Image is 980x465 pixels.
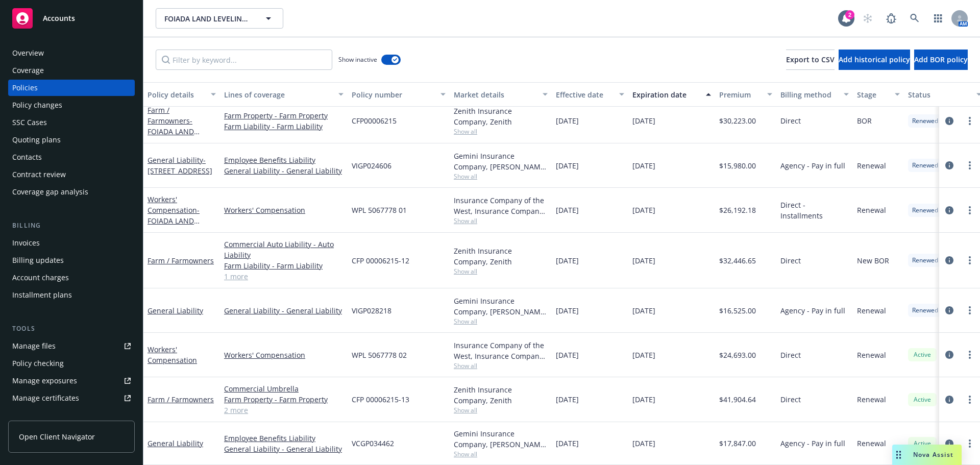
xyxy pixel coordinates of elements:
span: $30,223.00 [719,115,756,126]
span: $41,904.64 [719,394,756,405]
div: Zenith Insurance Company, Zenith [454,106,548,127]
a: Farm Liability - Farm Liability [224,260,344,271]
a: more [964,437,976,450]
span: Direct [780,394,801,405]
span: Renewed [912,206,938,215]
a: General Liability - General Liability [224,444,344,454]
span: [DATE] [556,255,579,266]
span: Show all [454,127,548,136]
div: Contacts [12,149,42,165]
a: General Liability - General Liability [224,165,344,176]
button: Stage [853,82,904,107]
div: Zenith Insurance Company, Zenith [454,246,548,267]
a: more [964,304,976,316]
a: Workers' Compensation [224,350,344,360]
span: New BOR [857,255,889,266]
span: Direct [780,350,801,360]
div: Policy number [352,89,434,100]
a: General Liability [148,155,212,176]
span: [DATE] [556,160,579,171]
a: Manage exposures [8,373,135,389]
span: Add BOR policy [914,55,968,64]
span: [DATE] [632,438,655,449]
div: Status [908,89,970,100]
div: Tools [8,324,135,334]
a: Report a Bug [881,8,901,29]
a: Account charges [8,270,135,286]
span: [DATE] [632,255,655,266]
div: Policies [12,80,38,96]
a: more [964,115,976,127]
a: Switch app [928,8,948,29]
span: [DATE] [632,350,655,360]
a: Policy checking [8,355,135,372]
span: BOR [857,115,872,126]
button: Nova Assist [892,445,962,465]
span: CFP 00006215-12 [352,255,409,266]
input: Filter by keyword... [156,50,332,70]
div: Invoices [12,235,40,251]
span: Renewal [857,160,886,171]
span: Show all [454,172,548,181]
div: Policy checking [12,355,64,372]
div: Gemini Insurance Company, [PERSON_NAME] Corporation, Risk Placement Services, Inc. (RPS) [454,151,548,172]
span: Add historical policy [839,55,910,64]
a: circleInformation [943,254,955,266]
a: Manage files [8,338,135,354]
div: Quoting plans [12,132,61,148]
span: VIGP024606 [352,160,391,171]
button: Expiration date [628,82,715,107]
span: VIGP028218 [352,305,391,316]
div: Policy details [148,89,205,100]
span: Show all [454,450,548,458]
button: Premium [715,82,776,107]
div: Effective date [556,89,613,100]
a: General Liability - General Liability [224,305,344,316]
span: Show all [454,406,548,414]
a: Policy changes [8,97,135,113]
a: Start snowing [857,8,878,29]
span: Renewal [857,205,886,215]
span: Direct [780,255,801,266]
span: WPL 5067778 02 [352,350,407,360]
div: Insurance Company of the West, Insurance Company of the West (ICW) [454,195,548,216]
span: [DATE] [632,394,655,405]
a: circleInformation [943,304,955,316]
div: Stage [857,89,889,100]
span: Renewed [912,256,938,265]
a: Workers' Compensation [148,194,200,236]
div: Premium [719,89,761,100]
span: Show inactive [338,55,377,64]
span: Show all [454,267,548,276]
div: Drag to move [892,445,905,465]
div: Market details [454,89,536,100]
button: FOIADA LAND LEVELING LLC [156,8,283,29]
span: Show all [454,361,548,370]
span: Active [912,350,933,359]
a: General Liability [148,438,203,448]
span: CFP00006215 [352,115,397,126]
a: Contacts [8,149,135,165]
span: - [STREET_ADDRESS] [148,155,212,176]
div: Manage files [12,338,56,354]
span: Active [912,395,933,404]
span: FOIADA LAND LEVELING LLC [164,13,253,24]
span: CFP 00006215-13 [352,394,409,405]
button: Add BOR policy [914,50,968,70]
a: circleInformation [943,349,955,361]
a: Search [904,8,925,29]
button: Lines of coverage [220,82,348,107]
div: Lines of coverage [224,89,332,100]
span: Direct [780,115,801,126]
a: Invoices [8,235,135,251]
button: Export to CSV [786,50,835,70]
a: Billing updates [8,252,135,268]
a: Commercial Umbrella [224,383,344,394]
a: more [964,204,976,216]
a: circleInformation [943,437,955,450]
div: Manage claims [12,407,64,424]
div: Billing [8,221,135,231]
div: Billing updates [12,252,64,268]
div: Policy changes [12,97,62,113]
